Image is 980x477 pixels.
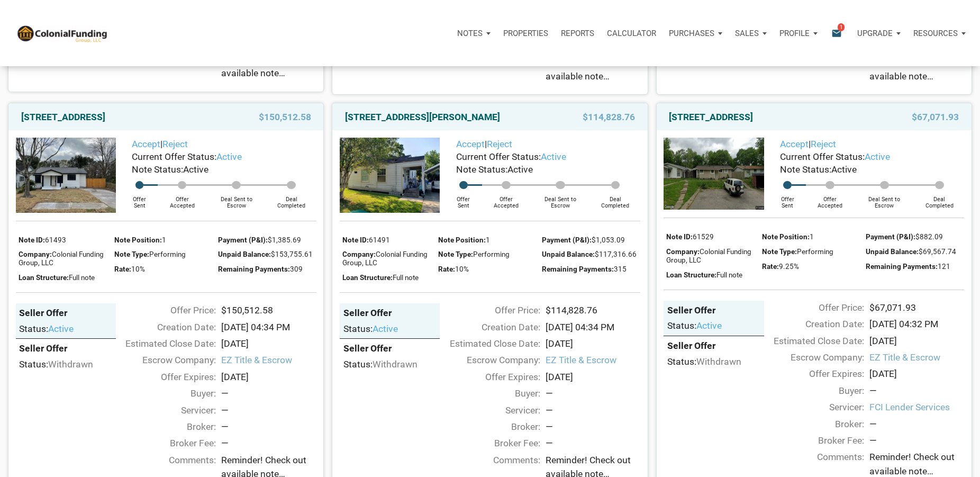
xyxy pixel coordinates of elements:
p: Calculator [607,29,656,38]
span: 10% [131,265,145,273]
img: 574462 [340,138,440,213]
button: email1 [823,17,851,49]
div: [DATE] [864,367,969,381]
span: EZ Title & Escrow [546,353,640,367]
div: [DATE] [216,370,321,384]
span: Current Offer Status: [780,151,865,162]
span: Status: [19,359,48,370]
span: EZ Title & Escrow [869,350,964,364]
span: | [456,139,512,149]
span: 315 [614,265,627,273]
i: email [830,27,843,39]
span: Note ID: [342,236,369,244]
div: [DATE] 04:32 PM [864,317,969,331]
span: $150,512.58 [259,111,311,123]
div: — [221,386,316,400]
a: Purchases [663,17,729,49]
span: Colonial Funding Group, LLC [342,250,428,267]
div: Seller Offer [19,343,112,355]
p: Properties [503,29,548,38]
button: Reports [555,17,601,49]
a: Reject [487,139,512,149]
span: EZ Title & Escrow [221,353,316,367]
span: Reminder! Check out available note inventory. Notes are priced from $42K to $212K, so I’m confide... [869,55,964,83]
span: active [216,151,242,162]
div: Deal Completed [266,189,316,210]
span: Rate: [438,265,455,273]
span: active [696,320,722,331]
span: $882.09 [915,232,943,241]
div: Deal Completed [914,189,964,210]
span: FCI Lender Services [869,400,964,414]
span: Status: [343,359,373,370]
span: Performing [149,250,186,258]
div: Broker Fee: [111,436,216,450]
span: Note Type: [114,250,149,258]
div: [DATE] [540,337,646,350]
div: — [546,420,640,434]
span: Company: [19,250,52,258]
span: Payment (P&I): [218,236,268,244]
span: active [373,323,398,334]
div: Deal Sent to Escrow [530,189,590,210]
span: — [546,438,553,448]
span: active [541,151,566,162]
div: Buyer: [111,386,216,400]
div: Creation Date: [111,320,216,334]
div: Seller Offer [343,343,437,355]
button: Notes [451,17,497,49]
div: Offer Price: [111,303,216,317]
span: Unpaid Balance: [218,250,271,258]
div: Comments: [434,55,540,87]
span: Rate: [762,262,779,271]
span: Remaining Payments: [218,265,290,273]
a: Reject [162,139,188,149]
a: Accept [456,139,485,149]
span: Colonial Funding Group, LLC [19,250,104,267]
div: Servicer: [759,400,864,414]
div: Broker Fee: [759,434,864,447]
span: Note Position: [438,236,486,244]
span: Active [183,164,208,175]
div: Offer Price: [759,301,864,314]
span: Note Type: [762,247,797,256]
span: $69,567.74 [919,247,956,256]
div: Estimated Close Date: [111,337,216,350]
span: withdrawn [373,359,418,370]
span: Note Status: [456,164,507,175]
div: Deal Sent to Escrow [855,189,914,210]
span: Status: [343,323,373,334]
div: [DATE] [216,337,321,350]
p: Upgrade [857,29,893,38]
span: Performing [797,247,833,256]
span: $153,755.61 [271,250,313,258]
div: Escrow Company: [434,353,540,367]
div: — [869,384,964,398]
a: Upgrade [851,17,907,49]
div: Seller Offer [667,304,760,317]
span: active [48,323,74,334]
div: Seller Offer [343,307,437,319]
button: Resources [907,17,972,49]
span: Note Type: [438,250,473,258]
div: Offer Sent [121,189,158,210]
div: Offer Price: [434,303,540,317]
a: [STREET_ADDRESS] [21,111,105,123]
div: Deal Sent to Escrow [206,189,266,210]
span: Reminder! Check out available note inventory. Notes are priced from $42K to $212K, so I’m confide... [546,55,640,83]
p: Reports [561,29,594,38]
div: $67,071.93 [864,301,969,314]
div: Buyer: [759,384,864,398]
div: $150,512.58 [216,303,321,317]
span: Company: [666,247,700,256]
span: active [865,151,890,162]
div: Broker Fee: [434,436,540,450]
div: Broker: [434,420,540,434]
span: Full note [716,271,742,279]
span: Status: [667,320,696,331]
span: Current Offer Status: [132,151,216,162]
p: Notes [457,29,483,38]
img: NoteUnlimited [16,24,108,43]
a: Properties [497,17,555,49]
span: 1 [162,236,166,244]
